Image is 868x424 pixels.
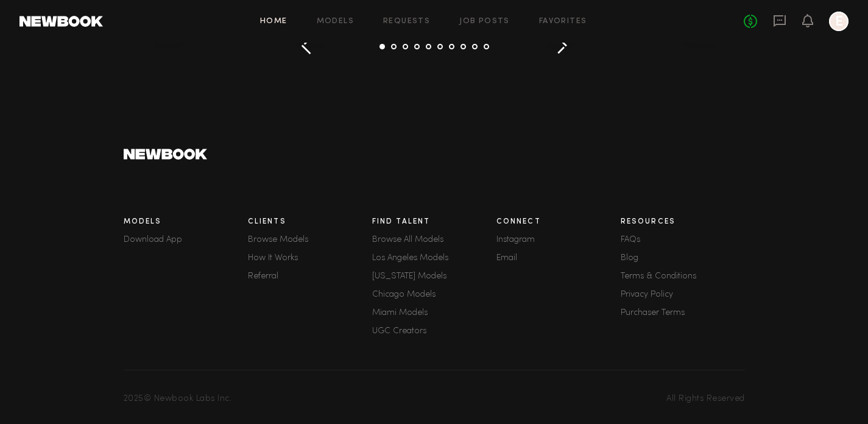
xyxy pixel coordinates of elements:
[372,309,496,317] a: Miami Models
[621,236,745,244] a: FAQs
[372,327,496,336] a: UGC Creators
[829,12,849,31] a: E
[248,254,372,263] a: How It Works
[248,272,372,281] a: Referral
[372,254,496,263] a: Los Angeles Models
[496,236,621,244] a: Instagram
[496,218,621,226] h3: Connect
[666,395,745,403] span: All Rights Reserved
[621,254,745,263] a: Blog
[621,272,745,281] a: Terms & Conditions
[621,218,745,226] h3: Resources
[539,18,587,26] a: Favorites
[317,18,354,26] a: Models
[496,254,621,263] a: Email
[621,309,745,317] a: Purchaser Terms
[248,236,372,244] a: Browse Models
[260,18,288,26] a: Home
[372,291,496,299] a: Chicago Models
[372,218,496,226] h3: Find Talent
[124,218,248,226] h3: Models
[248,218,372,226] h3: Clients
[124,236,248,244] a: Download App
[621,291,745,299] a: Privacy Policy
[372,236,496,244] a: Browse All Models
[124,395,232,403] span: 2025 © Newbook Labs Inc.
[383,18,430,26] a: Requests
[459,18,510,26] a: Job Posts
[372,272,496,281] a: [US_STATE] Models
